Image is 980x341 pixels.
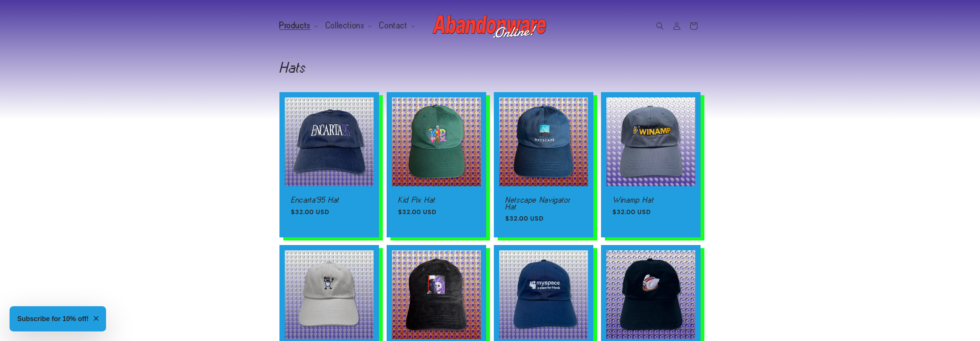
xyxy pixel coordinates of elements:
summary: Collections [321,18,375,34]
summary: Search [652,18,668,34]
span: Products [279,22,311,29]
img: Abandonware [433,11,547,41]
summary: Contact [375,18,418,34]
a: Abandonware [430,8,550,44]
h1: Hats [279,61,701,73]
span: Contact [379,22,407,29]
a: Encarta'95 Hat [291,196,367,203]
a: Netscape Navigator Hat [505,196,582,210]
span: Collections [326,22,365,29]
a: Kid Pix Hat [398,196,475,203]
a: Winamp Hat [612,196,689,203]
summary: Products [275,18,321,34]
